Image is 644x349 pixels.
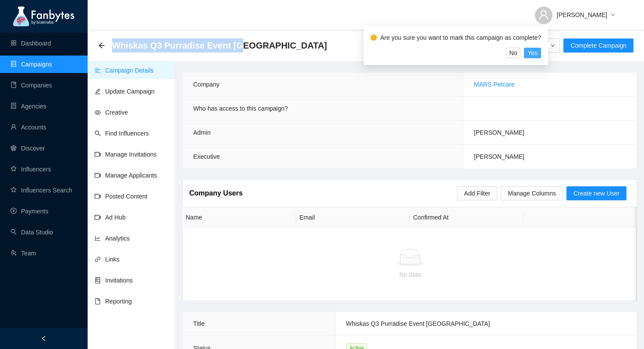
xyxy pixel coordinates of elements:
[193,81,219,88] span: Company
[557,10,607,20] span: [PERSON_NAME]
[474,129,524,136] span: [PERSON_NAME]
[193,153,220,160] span: Executive
[508,188,556,198] span: Manage Columns
[95,151,157,158] a: video-cameraManage Invitations
[11,103,46,110] a: containerAgencies
[95,172,157,179] a: video-cameraManage Applicants
[528,4,622,18] button: [PERSON_NAME]down
[41,335,47,342] span: left
[190,270,630,279] div: No data
[95,256,120,263] a: linkLinks
[11,40,51,47] a: appstoreDashboard
[611,13,615,18] span: down
[506,48,521,58] button: No
[501,186,563,200] button: Manage Columns
[296,207,410,228] th: Email
[524,48,541,58] button: Yes
[193,320,205,327] span: Title
[457,186,497,200] button: Add Filter
[527,48,538,58] span: Yes
[573,188,619,198] span: Create new User
[410,207,524,228] th: Confirmed At
[11,82,52,89] a: bookCompanies
[11,145,45,152] a: radar-chartDiscover
[346,320,490,327] span: Whiskas Q3 Purradise Event [GEOGRAPHIC_DATA]
[193,105,288,112] span: Who has access to this campaign?
[193,129,211,136] span: Admin
[11,250,36,257] a: usergroup-addTeam
[95,235,130,242] a: line-chartAnalytics
[11,166,51,173] a: starInfluencers
[95,67,154,74] a: align-leftCampaign Details
[11,124,46,131] a: userAccounts
[566,186,626,200] button: Create new User
[95,214,126,221] a: video-cameraAd Hub
[182,207,296,228] th: Name
[380,33,541,42] div: Are you sure you want to mark this campaign as complete?
[95,193,148,200] a: video-cameraPosted Content
[474,153,524,160] span: [PERSON_NAME]
[11,61,52,68] a: databaseCampaigns
[189,188,243,199] article: Company Users
[98,42,105,49] span: arrow-left
[95,277,133,284] a: hddInvitations
[98,42,105,49] div: Back
[95,88,155,95] a: editUpdate Campaign
[563,38,633,52] button: Complete Campaign
[95,130,149,137] a: searchFind Influencers
[95,298,132,305] a: fileReporting
[464,188,490,198] span: Add Filter
[11,208,48,215] a: pay-circlePayments
[474,81,515,88] a: MARS Petcare
[510,48,517,58] span: No
[11,229,53,236] a: searchData Studio
[538,10,549,20] span: user
[112,38,327,52] span: Whiskas Q3 Purradise Event UK
[11,187,72,194] a: starInfluencers Search
[570,41,626,50] span: Complete Campaign
[371,35,377,41] span: exclamation-circle
[95,109,128,116] a: eyeCreative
